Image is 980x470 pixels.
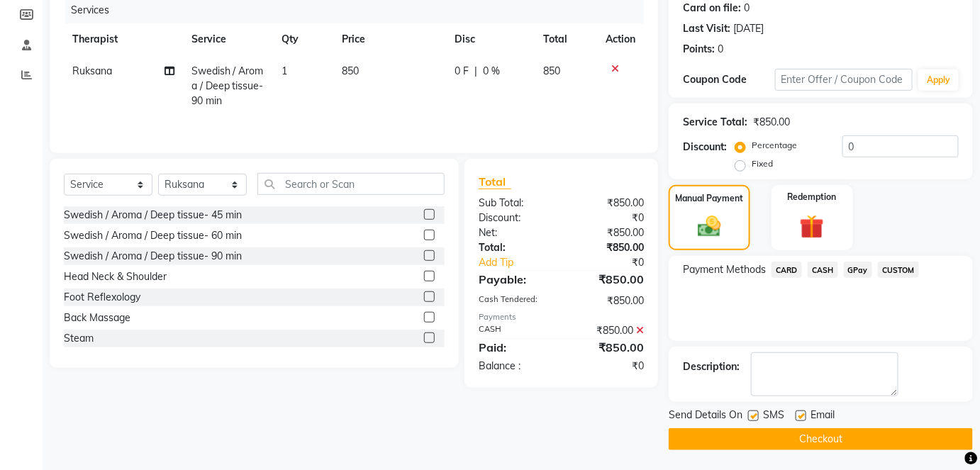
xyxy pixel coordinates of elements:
div: CASH [468,323,562,338]
label: Percentage [752,139,797,152]
span: CUSTOM [878,262,919,278]
span: 0 % [483,64,500,79]
span: Email [811,408,835,425]
div: Head Neck & Shoulder [64,269,167,284]
th: Disc [446,23,535,55]
div: Foot Reflexology [64,290,140,305]
button: Apply [918,69,959,91]
div: ₹0 [561,359,655,374]
img: _cash.svg [691,213,728,240]
img: _gift.svg [792,212,832,242]
div: Card on file: [683,1,741,16]
div: Discount: [683,140,727,155]
label: Fixed [752,157,773,170]
span: | [474,64,477,79]
div: Back Massage [64,310,130,325]
div: Total: [468,240,562,255]
label: Redemption [788,191,837,203]
div: Coupon Code [683,72,775,87]
div: Balance : [468,359,562,374]
button: Checkout [669,428,973,450]
div: ₹0 [561,211,655,225]
div: Swedish / Aroma / Deep tissue- 45 min [64,208,242,223]
div: Paid: [468,339,562,356]
th: Qty [273,23,333,55]
div: Description: [683,359,740,374]
div: ₹850.00 [561,240,655,255]
th: Service [183,23,274,55]
span: CASH [808,262,838,278]
div: Points: [683,42,715,57]
div: ₹850.00 [561,196,655,211]
div: Steam [64,331,94,346]
div: ₹850.00 [561,271,655,288]
th: Action [597,23,644,55]
span: 1 [282,65,287,77]
a: Add Tip [468,255,577,270]
div: Net: [468,225,562,240]
span: CARD [772,262,802,278]
span: Payment Methods [683,262,766,277]
th: Price [333,23,446,55]
span: Swedish / Aroma / Deep tissue- 90 min [191,65,264,107]
div: Swedish / Aroma / Deep tissue- 60 min [64,228,242,243]
span: 850 [543,65,560,77]
div: ₹850.00 [561,293,655,308]
div: Payable: [468,271,562,288]
th: Therapist [64,23,183,55]
span: Send Details On [669,408,742,425]
div: Cash Tendered: [468,293,562,308]
div: Swedish / Aroma / Deep tissue- 90 min [64,249,242,264]
th: Total [535,23,597,55]
div: ₹850.00 [561,225,655,240]
input: Enter Offer / Coupon Code [775,69,913,91]
div: Discount: [468,211,562,225]
div: ₹850.00 [561,339,655,356]
div: Last Visit: [683,21,730,36]
span: Ruksana [72,65,112,77]
span: 0 F [455,64,469,79]
span: Total [479,174,511,189]
div: Sub Total: [468,196,562,211]
label: Manual Payment [675,192,743,205]
div: ₹850.00 [561,323,655,338]
div: Service Total: [683,115,747,130]
span: SMS [763,408,784,425]
span: 850 [342,65,359,77]
div: 0 [744,1,750,16]
div: ₹850.00 [753,115,790,130]
input: Search or Scan [257,173,445,195]
span: GPay [844,262,873,278]
div: [DATE] [733,21,764,36]
div: Payments [479,311,644,323]
div: 0 [718,42,723,57]
div: ₹0 [577,255,655,270]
